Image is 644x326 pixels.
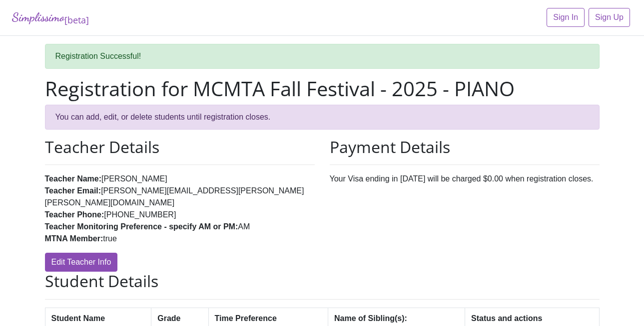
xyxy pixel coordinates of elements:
li: true [45,233,315,245]
strong: Teacher Email: [45,186,101,195]
h2: Teacher Details [45,138,315,157]
div: You can add, edit, or delete students until registration closes. [45,105,600,130]
a: Edit Teacher Info [45,253,118,272]
h1: Registration for MCMTA Fall Festival - 2025 - PIANO [45,77,600,101]
h2: Payment Details [330,138,600,157]
div: Your Visa ending in [DATE] will be charged $0.00 when registration closes. [322,138,607,272]
div: Registration Successful! [45,44,600,69]
li: [PHONE_NUMBER] [45,209,315,221]
strong: Teacher Monitoring Preference - specify AM or PM: [45,222,238,231]
li: [PERSON_NAME] [45,173,315,185]
sub: [beta] [64,14,89,26]
a: Simplissimo[beta] [12,8,89,27]
li: [PERSON_NAME][EMAIL_ADDRESS][PERSON_NAME][PERSON_NAME][DOMAIN_NAME] [45,185,315,209]
li: AM [45,221,315,233]
h2: Student Details [45,272,600,291]
a: Sign In [547,8,585,27]
strong: MTNA Member: [45,234,103,243]
strong: Teacher Name: [45,174,102,183]
strong: Teacher Phone: [45,210,104,219]
a: Sign Up [589,8,630,27]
